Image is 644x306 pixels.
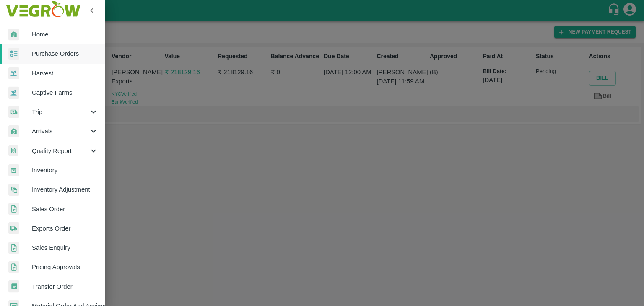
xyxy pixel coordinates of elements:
[32,30,98,39] span: Home
[32,127,89,136] span: Arrivals
[32,205,98,214] span: Sales Order
[32,243,98,252] span: Sales Enquiry
[8,261,19,273] img: sales
[8,164,19,176] img: whInventory
[32,224,98,233] span: Exports Order
[32,49,98,58] span: Purchase Orders
[32,88,98,97] span: Captive Farms
[8,242,19,254] img: sales
[8,222,19,234] img: shipments
[8,184,19,196] img: inventory
[8,280,19,293] img: whTransfer
[8,67,19,80] img: harvest
[8,29,19,41] img: whArrival
[32,282,98,291] span: Transfer Order
[8,203,19,215] img: sales
[8,86,19,99] img: harvest
[32,166,98,175] span: Inventory
[8,125,19,137] img: whArrival
[32,69,98,78] span: Harvest
[32,146,89,156] span: Quality Report
[8,145,18,156] img: qualityReport
[8,106,19,118] img: delivery
[32,185,98,194] span: Inventory Adjustment
[8,48,19,60] img: reciept
[32,262,98,272] span: Pricing Approvals
[32,107,89,117] span: Trip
